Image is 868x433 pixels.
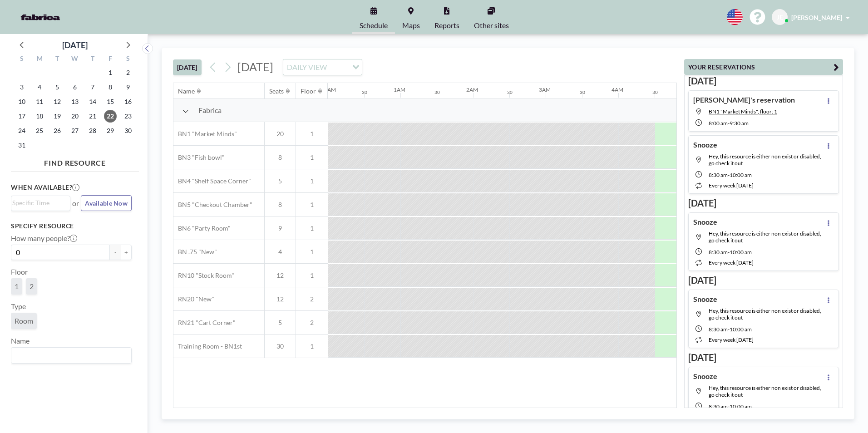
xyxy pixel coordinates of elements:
[72,199,79,208] span: or
[296,271,328,280] span: 1
[728,172,730,178] span: -
[173,319,236,327] span: RN21 "Cart Corner"
[693,217,717,226] h4: Snooze
[86,95,99,108] span: Thursday, August 14, 2025
[709,384,821,398] span: Hey, this resource is either non exist or disabled, go check it out
[12,349,126,361] input: Search for option
[173,248,217,256] span: BN .75 "New"
[693,140,717,149] h4: Snooze
[173,153,225,162] span: BN3 "Fish bowl"
[33,110,46,123] span: Monday, August 18, 2025
[693,95,795,104] h4: [PERSON_NAME]'s reservation
[265,248,296,256] span: 4
[69,110,81,123] span: Wednesday, August 20, 2025
[709,336,754,343] span: every week [DATE]
[178,87,195,95] div: Name
[507,89,513,95] div: 30
[296,248,328,256] span: 1
[709,249,728,256] span: 8:30 AM
[434,22,459,29] span: Reports
[580,89,585,95] div: 30
[285,61,329,73] span: DAILY VIEW
[62,39,88,51] div: [DATE]
[709,259,754,266] span: every week [DATE]
[402,22,420,29] span: Maps
[15,95,28,108] span: Sunday, August 10, 2025
[296,153,328,162] span: 1
[296,295,328,303] span: 2
[66,54,84,65] div: W
[69,81,81,93] span: Wednesday, August 6, 2025
[265,201,296,209] span: 8
[301,87,316,95] div: Floor
[709,172,728,178] span: 8:30 AM
[730,403,752,410] span: 10:00 AM
[122,66,134,79] span: Saturday, August 2, 2025
[360,22,388,29] span: Schedule
[362,89,367,95] div: 30
[49,54,66,65] div: T
[15,124,28,137] span: Sunday, August 24, 2025
[173,177,251,185] span: BN4 "Shelf Space Corner"
[296,130,328,138] span: 1
[709,153,821,167] span: Hey, this resource is either non exist or disabled, go check it out
[728,249,730,256] span: -
[688,352,839,363] h3: [DATE]
[11,234,77,243] label: How many people?
[51,81,64,93] span: Tuesday, August 5, 2025
[434,89,440,95] div: 30
[104,66,117,79] span: Friday, August 1, 2025
[730,326,752,333] span: 10:00 AM
[86,110,99,123] span: Thursday, August 21, 2025
[283,59,362,75] div: Search for option
[31,54,49,65] div: M
[173,271,234,280] span: RN10 "Stock Room"
[119,54,137,65] div: S
[15,81,28,93] span: Sunday, August 3, 2025
[86,81,99,93] span: Thursday, August 7, 2025
[173,130,237,138] span: BN1 "Market Minds"
[728,403,730,410] span: -
[173,59,202,75] button: [DATE]
[693,372,717,381] h4: Snooze
[101,54,119,65] div: F
[693,295,717,304] h4: Snooze
[15,316,33,325] span: Room
[330,61,347,73] input: Search for option
[265,177,296,185] span: 5
[474,22,509,29] span: Other sites
[296,177,328,185] span: 1
[688,275,839,286] h3: [DATE]
[84,54,101,65] div: T
[13,54,31,65] div: S
[173,295,214,303] span: RN20 "New"
[11,348,131,363] div: Search for option
[11,196,70,210] div: Search for option
[539,86,551,93] div: 3AM
[265,295,296,303] span: 12
[33,81,46,93] span: Monday, August 4, 2025
[51,124,64,137] span: Tuesday, August 26, 2025
[296,342,328,350] span: 1
[11,336,30,345] label: Name
[466,86,478,93] div: 2AM
[709,108,777,115] span: BN1 "Market Minds", floor: 1
[688,75,839,87] h3: [DATE]
[265,271,296,280] span: 12
[173,342,242,350] span: Training Room - BN1st
[122,81,134,93] span: Saturday, August 9, 2025
[11,267,28,276] label: Floor
[709,326,728,333] span: 8:30 AM
[265,153,296,162] span: 8
[104,124,117,137] span: Friday, August 29, 2025
[265,319,296,327] span: 5
[296,224,328,232] span: 1
[296,319,328,327] span: 2
[30,282,34,291] span: 2
[121,245,132,260] button: +
[33,124,46,137] span: Monday, August 25, 2025
[12,198,65,208] input: Search for option
[81,195,132,211] button: Available Now
[110,245,121,260] button: -
[69,124,81,137] span: Wednesday, August 27, 2025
